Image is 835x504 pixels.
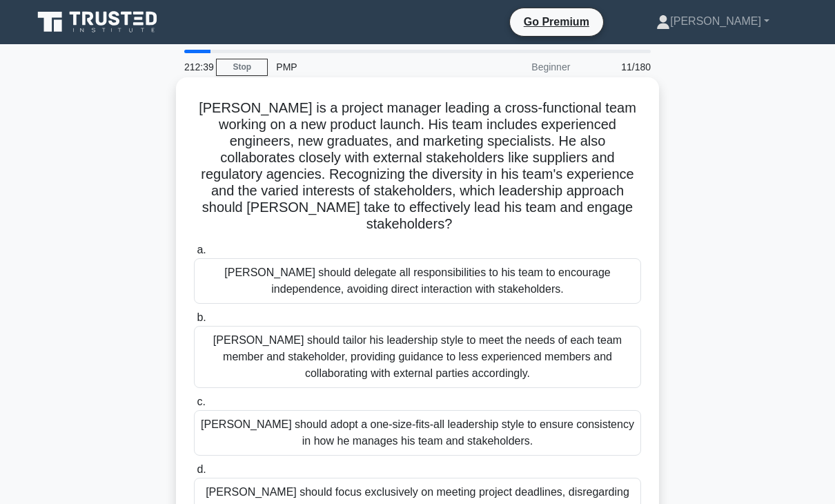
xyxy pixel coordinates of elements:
[216,59,268,76] a: Stop
[515,13,598,30] a: Go Premium
[197,463,206,475] span: d.
[458,53,578,81] div: Beginner
[193,99,642,233] h5: [PERSON_NAME] is a project manager leading a cross-functional team working on a new product launc...
[176,53,216,81] div: 212:39
[194,410,641,456] div: [PERSON_NAME] should adopt a one-size-fits-all leadership style to ensure consistency in how he m...
[268,53,458,81] div: PMP
[194,258,641,304] div: [PERSON_NAME] should delegate all responsibilities to his team to encourage independence, avoidin...
[197,311,206,323] span: b.
[197,244,206,255] span: a.
[197,396,205,407] span: c.
[578,53,659,81] div: 11/180
[194,326,641,388] div: [PERSON_NAME] should tailor his leadership style to meet the needs of each team member and stakeh...
[623,8,803,35] a: [PERSON_NAME]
